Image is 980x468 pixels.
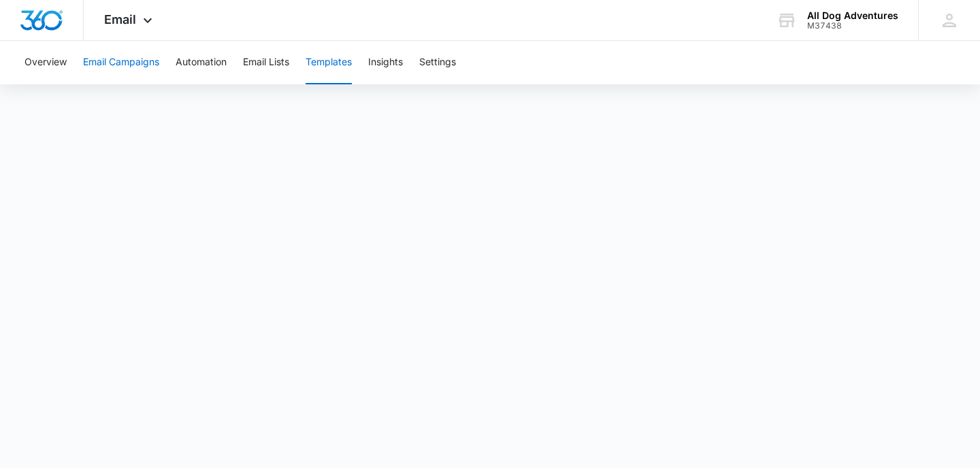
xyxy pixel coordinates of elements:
div: account id [807,21,898,31]
button: Templates [306,41,352,84]
button: Automation [176,41,227,84]
button: Email Lists [243,41,289,84]
button: Insights [368,41,403,84]
button: Email Campaigns [83,41,159,84]
button: Overview [24,41,67,84]
span: Email [104,12,136,27]
div: account name [807,10,898,21]
button: Settings [419,41,456,84]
